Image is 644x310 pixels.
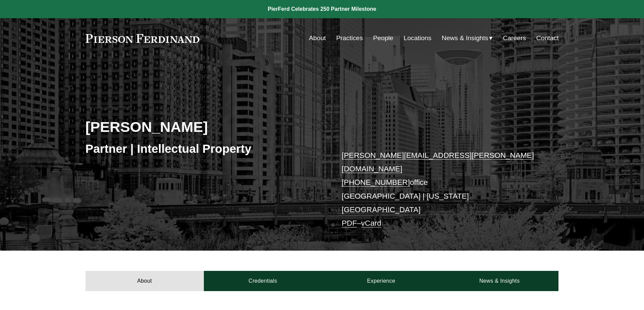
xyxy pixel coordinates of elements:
h3: Partner | Intellectual Property [86,141,322,156]
a: About [86,271,204,291]
a: Contact [536,32,558,45]
a: [PHONE_NUMBER] [342,178,410,187]
a: News & Insights [440,271,558,291]
a: Practices [336,32,363,45]
a: People [373,32,393,45]
a: PDF [342,219,357,227]
h2: [PERSON_NAME] [86,118,322,136]
a: Experience [322,271,440,291]
a: Credentials [204,271,322,291]
a: vCard [361,219,381,227]
a: [PERSON_NAME][EMAIL_ADDRESS][PERSON_NAME][DOMAIN_NAME] [342,151,534,173]
p: office [GEOGRAPHIC_DATA] | [US_STATE][GEOGRAPHIC_DATA] – [342,149,539,230]
a: Careers [503,32,526,45]
a: Locations [404,32,431,45]
a: About [309,32,326,45]
span: News & Insights [442,32,488,44]
a: folder dropdown [442,32,493,45]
